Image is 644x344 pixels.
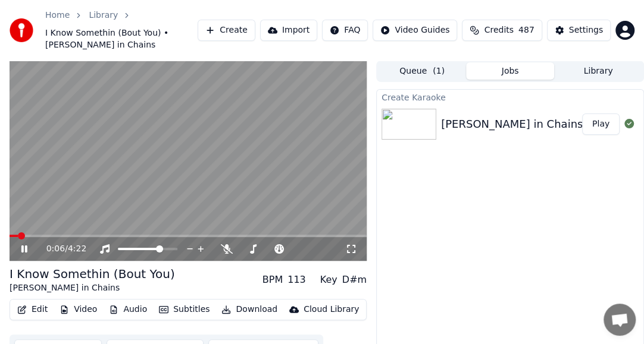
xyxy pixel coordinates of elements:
[342,273,367,287] div: D#m
[322,20,368,41] button: FAQ
[462,20,542,41] button: Credits487
[466,62,554,80] button: Jobs
[10,266,175,282] div: I Know Somethin (Bout You)
[287,273,306,287] div: 113
[518,24,534,36] span: 487
[10,18,33,42] img: youka
[547,20,611,41] button: Settings
[604,304,636,336] div: Open chat
[154,301,214,318] button: Subtitles
[484,24,513,36] span: Credits
[554,62,642,80] button: Library
[45,10,70,21] a: Home
[104,301,152,318] button: Audio
[55,301,102,318] button: Video
[46,243,65,255] span: 0:06
[10,282,175,294] div: [PERSON_NAME] in Chains
[569,24,603,36] div: Settings
[260,20,317,41] button: Import
[89,10,118,21] a: Library
[377,90,643,104] div: Create Karaoke
[373,20,457,41] button: Video Guides
[433,65,445,77] span: ( 1 )
[46,243,75,255] div: /
[320,273,337,287] div: Key
[68,243,86,255] span: 4:22
[304,304,359,315] div: Cloud Library
[378,62,466,80] button: Queue
[198,20,255,41] button: Create
[45,10,198,51] nav: breadcrumb
[262,273,283,287] div: BPM
[582,113,620,135] button: Play
[12,301,52,318] button: Edit
[217,301,282,318] button: Download
[45,27,198,51] span: I Know Somethin (Bout You) • [PERSON_NAME] in Chains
